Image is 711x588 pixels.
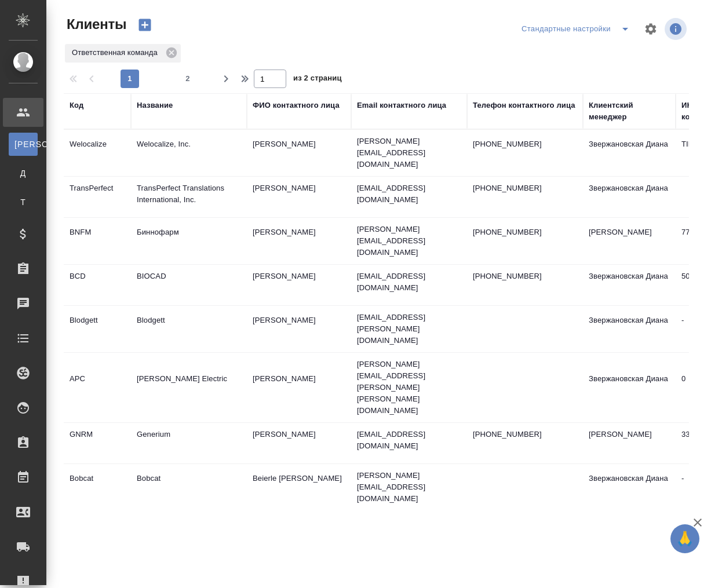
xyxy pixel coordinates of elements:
[589,100,670,123] div: Клиентский менеджер
[357,429,461,452] p: [EMAIL_ADDRESS][DOMAIN_NAME]
[9,162,38,185] a: Д
[131,177,247,217] td: TransPerfect Translations International, Inc.
[357,100,446,111] div: Email контактного лица
[247,265,351,305] td: [PERSON_NAME]
[637,15,665,43] span: Настроить таблицу
[137,100,173,111] div: Название
[247,309,351,349] td: [PERSON_NAME]
[583,423,676,463] td: [PERSON_NAME]
[675,527,695,551] span: 🙏
[473,271,577,282] p: [PHONE_NUMBER]
[131,15,159,35] button: Создать
[131,221,247,261] td: Биннофарм
[64,309,131,349] td: Blodgett
[583,265,676,305] td: Звержановская Диана
[14,167,32,179] span: Д
[64,133,131,173] td: Welocalize
[247,423,351,463] td: [PERSON_NAME]
[70,100,83,111] div: Код
[583,177,676,217] td: Звержановская Диана
[473,100,575,111] div: Телефон контактного лица
[64,177,131,217] td: TransPerfect
[64,15,126,34] span: Клиенты
[519,20,637,38] div: split button
[247,133,351,173] td: [PERSON_NAME]
[583,467,676,507] td: Звержановская Диана
[64,265,131,305] td: BCD
[178,70,197,88] button: 2
[247,221,351,261] td: [PERSON_NAME]
[64,367,131,408] td: APC
[65,44,181,63] div: Ответственная команда
[253,100,340,111] div: ФИО контактного лица
[583,309,676,349] td: Звержановская Диана
[357,182,461,206] p: [EMAIL_ADDRESS][DOMAIN_NAME]
[670,524,699,553] button: 🙏
[473,138,577,150] p: [PHONE_NUMBER]
[64,423,131,463] td: GNRM
[357,224,461,258] p: [PERSON_NAME][EMAIL_ADDRESS][DOMAIN_NAME]
[293,71,342,88] span: из 2 страниц
[64,467,131,507] td: Bobcat
[357,312,461,346] p: [EMAIL_ADDRESS][PERSON_NAME][DOMAIN_NAME]
[247,177,351,217] td: [PERSON_NAME]
[9,191,38,214] a: Т
[131,309,247,349] td: Blodgett
[357,271,461,294] p: [EMAIL_ADDRESS][DOMAIN_NAME]
[64,221,131,261] td: BNFM
[131,467,247,507] td: Bobcat
[131,133,247,173] td: Welocalize, Inc.
[247,367,351,408] td: [PERSON_NAME]
[583,221,676,261] td: [PERSON_NAME]
[583,133,676,173] td: Звержановская Диана
[247,467,351,507] td: Beierle [PERSON_NAME]
[583,367,676,408] td: Звержановская Диана
[473,227,577,238] p: [PHONE_NUMBER]
[131,265,247,305] td: BIOCAD
[473,182,577,194] p: [PHONE_NUMBER]
[357,136,461,170] p: [PERSON_NAME][EMAIL_ADDRESS][DOMAIN_NAME]
[178,73,197,85] span: 2
[131,367,247,408] td: [PERSON_NAME] Electric
[665,18,689,40] span: Посмотреть информацию
[72,47,162,59] p: Ответственная команда
[131,423,247,463] td: Generium
[357,470,461,505] p: [PERSON_NAME][EMAIL_ADDRESS][DOMAIN_NAME]
[473,429,577,440] p: [PHONE_NUMBER]
[357,359,461,417] p: [PERSON_NAME][EMAIL_ADDRESS][PERSON_NAME][PERSON_NAME][DOMAIN_NAME]
[9,133,38,156] a: [PERSON_NAME]
[14,196,32,208] span: Т
[14,138,32,150] span: [PERSON_NAME]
